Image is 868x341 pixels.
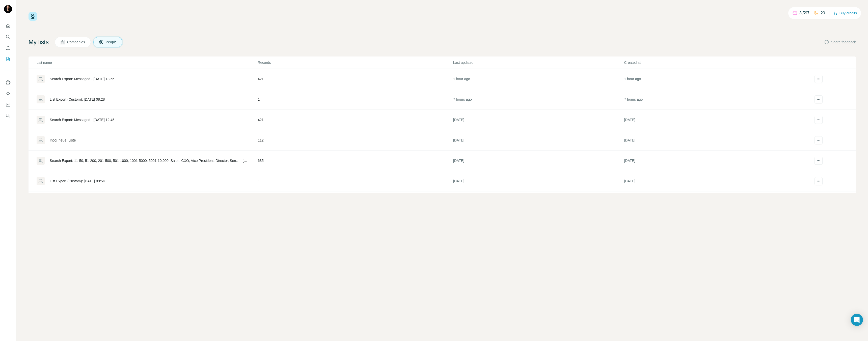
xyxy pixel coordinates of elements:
[4,78,12,87] button: Use Surfe on LinkedIn
[4,21,12,30] button: Quick start
[4,5,12,13] img: Avatar
[815,157,823,165] button: actions
[624,110,795,130] td: [DATE]
[453,110,624,130] td: [DATE]
[815,136,823,144] button: actions
[50,158,249,163] div: Search Export: 11-50, 51-200, 201-500, 501-1000, 1001-5000, 5001-10,000, Sales, CXO, Vice Preside...
[624,60,795,65] p: Created at
[4,111,12,120] button: Feedback
[37,60,257,65] p: List name
[815,95,823,103] button: actions
[624,151,795,171] td: [DATE]
[257,69,453,89] td: 421
[257,171,453,191] td: 1
[4,54,12,64] button: My lists
[833,10,857,17] button: Buy credits
[453,130,624,151] td: [DATE]
[50,76,115,81] div: Search Export: Messaged - [DATE] 13:56
[453,171,624,191] td: [DATE]
[624,191,795,212] td: [DATE]
[453,60,624,65] p: Last updated
[815,177,823,185] button: actions
[4,89,12,98] button: Use Surfe API
[624,69,795,89] td: 1 hour ago
[851,314,863,326] div: Open Intercom Messenger
[624,171,795,191] td: [DATE]
[815,75,823,83] button: actions
[453,89,624,110] td: 7 hours ago
[4,43,12,52] button: Enrich CSV
[50,117,115,122] div: Search Export: Messaged - [DATE] 12:45
[258,60,452,65] p: Records
[453,191,624,212] td: [DATE]
[453,69,624,89] td: 1 hour ago
[50,179,105,184] div: List Export (Custom): [DATE] 09:54
[29,38,49,46] h4: My lists
[815,116,823,124] button: actions
[624,130,795,151] td: [DATE]
[257,151,453,171] td: 635
[821,10,825,16] p: 20
[4,32,12,41] button: Search
[824,40,856,45] button: Share feedback
[29,12,37,21] img: Surfe Logo
[453,151,624,171] td: [DATE]
[67,40,86,45] span: Companies
[106,40,117,45] span: People
[624,89,795,110] td: 7 hours ago
[257,191,453,212] td: 192
[799,10,809,16] p: 3,597
[257,130,453,151] td: 112
[50,138,76,143] div: Inog_neue_Liste
[257,89,453,110] td: 1
[4,100,12,109] button: Dashboard
[257,110,453,130] td: 421
[50,97,105,102] div: List Export (Custom): [DATE] 08:28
